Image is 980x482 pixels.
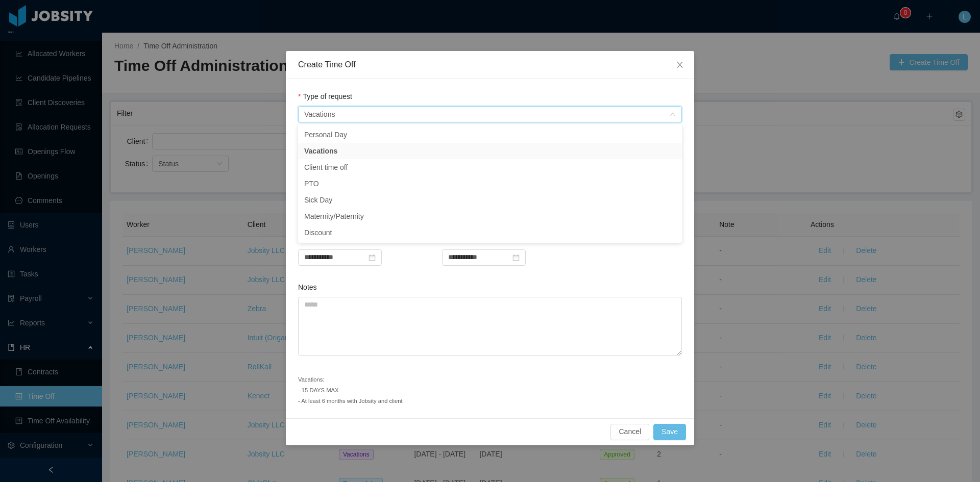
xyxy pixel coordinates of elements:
div: Create Time Off [298,59,682,70]
li: Maternity/Paternity [298,208,682,224]
small: Vacations: - 15 DAYS MAX - At least 6 months with Jobsity and client [298,376,403,404]
textarea: Notes [298,297,682,356]
button: Cancel [610,424,649,440]
i: icon: calendar [369,254,376,261]
li: PTO [298,175,682,192]
li: Discount [298,224,682,241]
div: Vacations [304,107,335,122]
button: Save [653,424,686,440]
label: Start Date [298,236,335,244]
label: Type of request [298,92,352,100]
i: icon: close [676,61,684,69]
label: Notes [298,283,317,291]
li: Client time off [298,159,682,175]
li: Personal Day [298,126,682,143]
button: Close [666,51,694,80]
li: Sick Day [298,192,682,208]
li: Vacations [298,143,682,159]
label: End Date [442,236,477,244]
i: icon: calendar [512,254,520,261]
